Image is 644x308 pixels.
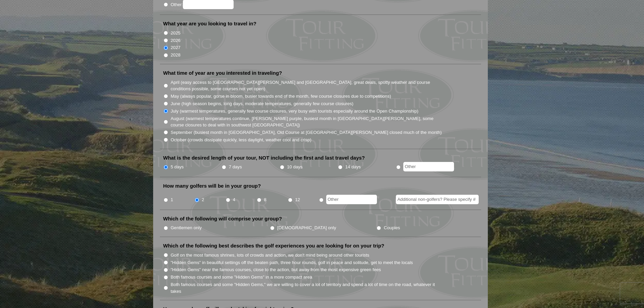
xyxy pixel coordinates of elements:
[326,195,377,204] input: Other
[171,52,181,58] label: 2028
[163,183,261,189] label: How many golfers will be in your group?
[163,242,384,249] label: Which of the following best describes the golf experiences you are looking for on your trip?
[163,70,282,76] label: What time of year are you interested in traveling?
[171,266,381,273] label: "Hidden Gems" near the famous courses, close to the action, but away from the most expensive gree...
[171,274,312,281] label: Both famous courses and some "Hidden Gems" in a more compact area
[163,155,365,161] label: What is the desired length of your tour, NOT including the first and last travel days?
[171,196,173,203] label: 1
[171,108,419,115] label: July (warmest temperatures, generally few course closures, very busy with tourists especially aro...
[171,224,202,231] label: Gentlemen only
[396,195,479,204] input: Additional non-golfers? Please specify #
[171,164,184,170] label: 5 days
[345,164,361,170] label: 14 days
[171,79,443,92] label: April (easy access to [GEOGRAPHIC_DATA][PERSON_NAME] and [GEOGRAPHIC_DATA], great deals, spotty w...
[163,215,282,222] label: Which of the following will comprise your group?
[171,30,181,37] label: 2025
[264,196,266,203] label: 8
[295,196,300,203] label: 12
[233,196,235,203] label: 4
[403,162,454,171] input: Other
[384,224,400,231] label: Couples
[171,281,443,294] label: Both famous courses and some "Hidden Gems," we are willing to cover a lot of territory and spend ...
[171,93,391,100] label: May (always popular, gorse in bloom, busier towards end of the month, few course closures due to ...
[277,224,336,231] label: [DEMOGRAPHIC_DATA] only
[171,115,443,128] label: August (warmest temperatures continue, [PERSON_NAME] purple, busiest month in [GEOGRAPHIC_DATA][P...
[202,196,204,203] label: 2
[171,37,181,44] label: 2026
[171,44,181,51] label: 2027
[171,129,442,136] label: September (busiest month in [GEOGRAPHIC_DATA], Old Course at [GEOGRAPHIC_DATA][PERSON_NAME] close...
[171,100,354,107] label: June (high season begins, long days, moderate temperatures, generally few course closures)
[171,259,413,266] label: "Hidden Gems" in beautiful settings off the beaten path, three hour rounds, golf in peace and sol...
[171,137,312,143] label: October (crowds dissipate quickly, less daylight, weather cool and crisp)
[229,164,242,170] label: 7 days
[171,252,369,259] label: Golf on the most famous shrines, lots of crowds and action, we don't mind being around other tour...
[163,20,257,27] label: What year are you looking to travel in?
[287,164,303,170] label: 10 days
